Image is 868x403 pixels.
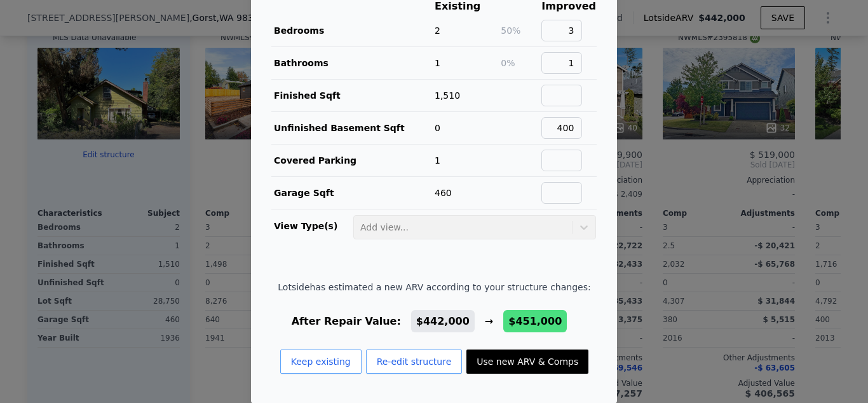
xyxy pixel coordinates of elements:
[501,25,520,36] span: 50%
[501,58,515,68] span: 0%
[271,145,434,177] td: Covered Parking
[416,315,470,327] span: $442,000
[508,315,562,327] span: $451,000
[271,80,434,112] td: Finished Sqft
[271,177,434,209] td: Garage Sqft
[366,350,463,374] button: Re-edit structure
[278,314,590,329] div: After Repair Value: →
[435,90,460,101] span: 1,510
[435,123,440,133] span: 0
[435,25,440,36] span: 2
[466,350,588,374] button: Use new ARV & Comps
[435,58,440,68] span: 1
[435,155,440,166] span: 1
[271,15,434,47] td: Bedrooms
[271,209,353,240] td: View Type(s)
[278,281,590,293] span: Lotside has estimated a new ARV according to your structure changes:
[435,188,452,198] span: 460
[280,350,362,374] button: Keep existing
[271,47,434,80] td: Bathrooms
[271,112,434,145] td: Unfinished Basement Sqft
